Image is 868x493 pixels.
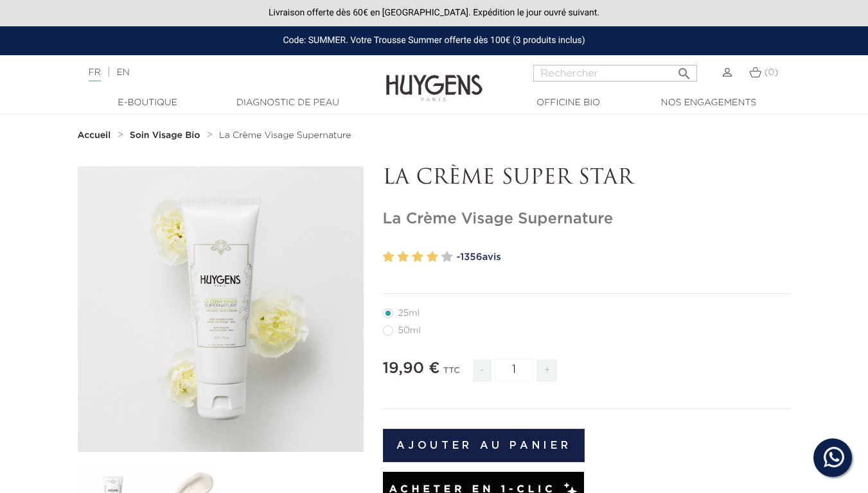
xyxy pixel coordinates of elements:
a: Officine Bio [504,96,633,110]
span: + [536,359,557,382]
label: 50ml [383,325,436,336]
label: 2 [397,248,409,266]
button: Ajouter au panier [383,429,585,462]
a: E-Boutique [84,96,212,110]
strong: Soin Visage Bio [130,131,200,140]
div: TTC [443,357,460,392]
span: La Crème Visage Supernature [219,131,351,140]
p: LA CRÈME SUPER STAR [383,166,791,191]
label: 5 [441,248,453,266]
a: La Crème Visage Supernature [219,130,351,141]
label: 25ml [383,308,436,318]
span: (0) [764,68,778,77]
a: EN [116,68,129,77]
h1: La Crème Visage Supernature [383,210,791,229]
label: 4 [427,248,438,266]
span: 1356 [460,252,482,262]
span: 19,90 € [383,361,440,376]
a: Soin Visage Bio [130,130,204,141]
input: Rechercher [533,65,697,82]
a: Accueil [78,130,114,141]
a: Diagnostic de peau [224,96,352,110]
button:  [673,61,696,78]
label: 3 [412,248,423,266]
a: FR [89,68,101,82]
input: Quantité [495,359,533,381]
img: Huygens [386,54,483,103]
span: - [473,359,491,382]
i:  [677,62,692,78]
label: 1 [383,248,394,266]
a: -1356avis [457,248,791,267]
strong: Accueil [78,131,111,140]
div: | [82,65,352,80]
a: Nos engagements [644,96,773,110]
